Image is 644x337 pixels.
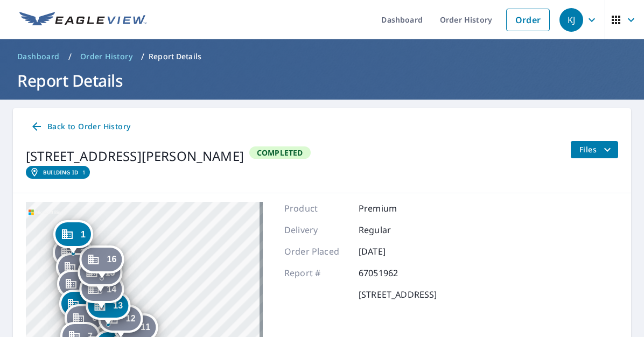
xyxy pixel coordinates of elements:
[359,266,423,279] p: 67051962
[30,120,130,134] span: Back to Order History
[13,69,631,92] h1: Report Details
[43,169,78,175] em: Building ID
[79,275,124,308] div: Dropped pin, building 14, Commercial property, 2722 Charter House Dr Abilene, TX 79606
[113,301,123,310] span: 13
[26,117,135,137] a: Back to Order History
[17,51,60,62] span: Dashboard
[359,202,423,215] p: Premium
[26,146,244,166] div: [STREET_ADDRESS][PERSON_NAME]
[359,288,437,301] p: [STREET_ADDRESS]
[107,285,116,293] span: 14
[53,238,93,272] div: Dropped pin, building 2, Commercial property, 2733 Charter House Dr Abilene, TX 79606
[149,51,201,62] p: Report Details
[59,290,99,323] div: Dropped pin, building 5, Commercial property, 2721 Charter House Dr Abilene, TX 79606
[559,8,583,32] div: KJ
[78,258,122,292] div: Dropped pin, building 15, Commercial property, 2726 Charter House Dr Abilene, TX 79606
[80,51,132,62] span: Order History
[81,230,86,238] span: 1
[284,245,349,258] p: Order Placed
[53,220,93,254] div: Dropped pin, building 1, Commercial property, 2737 Charter House Dr Abilene, TX 79606
[250,148,310,158] span: Completed
[284,202,349,215] p: Product
[76,48,137,65] a: Order History
[57,270,97,303] div: Dropped pin, building 4, Commercial property, 2725 Charter House Dr Abilene, TX 79606
[13,48,64,65] a: Dashboard
[141,50,144,63] li: /
[359,245,423,258] p: [DATE]
[141,323,150,331] span: 11
[506,9,550,31] a: Order
[126,314,136,322] span: 12
[86,292,130,325] div: Dropped pin, building 13, Commercial property, 2718 Charter House Dr Abilene, TX 79606
[107,255,117,263] span: 16
[284,266,349,279] p: Report #
[26,166,90,179] a: Building ID1
[56,253,96,286] div: Dropped pin, building 3, Commercial property, 2729 Charter House Dr Abilene, TX 79606
[68,50,72,63] li: /
[284,223,349,236] p: Delivery
[570,141,618,158] button: filesDropdownBtn-67051962
[19,12,146,28] img: EV Logo
[579,143,614,156] span: Files
[80,245,124,279] div: Dropped pin, building 16, Commercial property, 6534 Lincolnshire Way Abilene, TX 79606
[359,223,423,236] p: Regular
[13,48,631,65] nav: breadcrumb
